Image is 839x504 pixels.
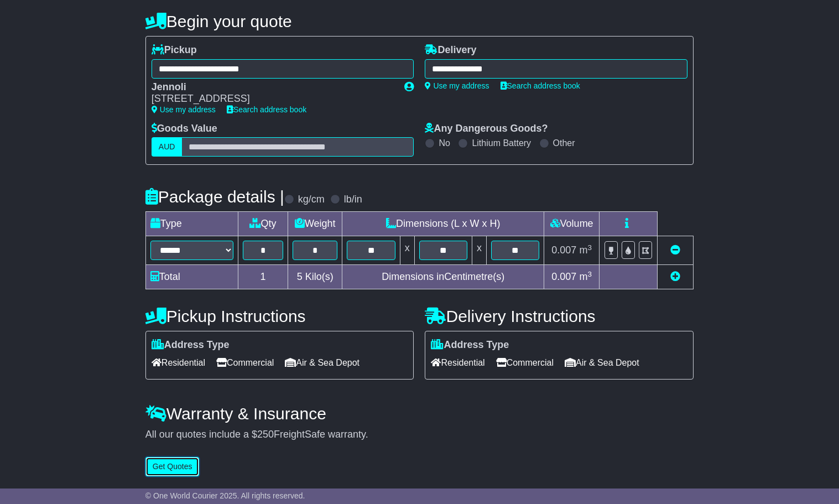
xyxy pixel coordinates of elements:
span: Commercial [496,354,554,371]
span: Residential [152,354,205,371]
td: x [472,236,486,265]
span: © One World Courier 2025. All rights reserved. [145,491,305,500]
span: 0.007 [551,271,576,282]
td: Dimensions in Centimetre(s) [342,265,544,289]
span: m [579,245,592,256]
h4: Begin your quote [145,12,694,30]
td: Dimensions (L x W x H) [342,212,544,236]
h4: Warranty & Insurance [145,404,694,423]
h4: Pickup Instructions [145,307,414,325]
td: Total [145,265,238,289]
a: Add new item [670,271,680,282]
h4: Package details | [145,188,284,206]
label: No [439,138,450,148]
td: Weight [288,212,342,236]
h4: Delivery Instructions [425,307,694,325]
span: 0.007 [551,245,576,256]
td: Qty [238,212,288,236]
label: Address Type [431,339,509,351]
a: Use my address [425,81,489,90]
a: Search address book [227,105,306,114]
label: Delivery [425,44,476,56]
td: Kilo(s) [288,265,342,289]
label: AUD [152,137,183,157]
span: Residential [431,354,484,371]
a: Search address book [501,81,580,90]
label: Goods Value [152,123,217,135]
span: m [579,271,592,282]
sup: 3 [587,243,592,252]
span: 250 [257,429,274,440]
div: Jennoli [152,81,394,93]
span: Commercial [216,354,274,371]
a: Use my address [152,105,216,114]
span: 5 [297,271,303,282]
td: x [400,236,414,265]
span: Air & Sea Depot [285,354,359,371]
label: Other [553,138,575,148]
label: kg/cm [298,194,325,206]
label: lb/in [344,194,362,206]
div: [STREET_ADDRESS] [152,93,394,105]
a: Remove this item [670,245,680,256]
label: Address Type [152,339,230,351]
label: Pickup [152,44,197,56]
td: Volume [544,212,600,236]
button: Get Quotes [145,457,200,476]
label: Lithium Battery [472,138,531,148]
sup: 3 [587,270,592,278]
label: Any Dangerous Goods? [425,123,548,135]
span: Air & Sea Depot [565,354,639,371]
div: All our quotes include a $ FreightSafe warranty. [145,429,694,441]
td: 1 [238,265,288,289]
td: Type [145,212,238,236]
